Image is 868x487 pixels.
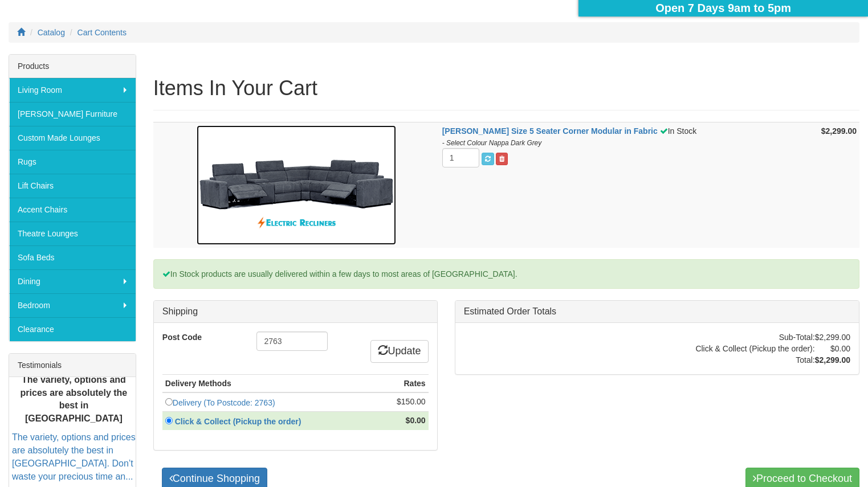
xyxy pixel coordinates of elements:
img: Marlow King Size 5 Seater Corner Modular in Fabric [197,125,396,245]
h3: Shipping [162,306,429,317]
a: [PERSON_NAME] Size 5 Seater Corner Modular in Fabric [442,126,658,136]
a: The variety, options and prices are absolutely the best in [GEOGRAPHIC_DATA]. Don’t waste your pr... [12,432,136,481]
td: $150.00 [378,392,428,412]
a: Cart Contents [78,28,127,37]
i: - Select Colour Nappa Dark Grey [442,139,541,147]
div: Products [9,55,136,78]
strong: $2,299.00 [821,126,857,136]
td: Total: [695,354,814,366]
a: Dining [9,269,136,293]
strong: Click & Collect (Pickup the order) [175,417,301,426]
td: $2,299.00 [815,332,850,343]
a: Sofa Beds [9,245,136,269]
a: [PERSON_NAME] Furniture [9,102,136,126]
h3: Estimated Order Totals [464,306,850,317]
td: Sub-Total: [695,332,814,343]
b: The variety, options and prices are absolutely the best in [GEOGRAPHIC_DATA] [21,375,128,424]
a: Lift Chairs [9,174,136,198]
a: Accent Chairs [9,198,136,222]
td: Click & Collect (Pickup the order): [695,343,814,354]
a: Clearance [9,317,136,341]
a: Delivery (To Postcode: 2763) [173,398,275,407]
a: Theatre Lounges [9,222,136,245]
strong: Delivery Methods [165,379,231,388]
td: $0.00 [815,343,850,354]
strong: Rates [404,379,426,388]
label: Post Code [154,332,248,343]
a: Custom Made Lounges [9,126,136,150]
div: In Stock products are usually delivered within a few days to most areas of [GEOGRAPHIC_DATA]. [153,259,859,289]
h1: Items In Your Cart [153,77,859,100]
a: Click & Collect (Pickup the order) [173,417,308,426]
a: Living Room [9,78,136,102]
a: Catalog [38,28,65,37]
a: Bedroom [9,293,136,317]
td: In Stock [439,122,802,248]
a: Rugs [9,150,136,174]
div: Testimonials [9,354,136,377]
a: Update [370,340,429,363]
strong: $2,299.00 [815,355,850,365]
strong: $0.00 [406,416,426,425]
